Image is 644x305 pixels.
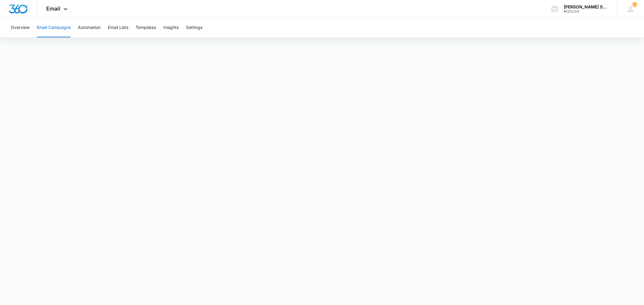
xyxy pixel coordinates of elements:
[186,18,202,37] button: Settings
[37,18,71,37] button: Email Campaigns
[46,5,60,12] span: Email
[632,2,637,7] span: 124
[108,18,128,37] button: Email Lists
[136,18,156,37] button: Templates
[564,5,608,9] div: account name
[632,2,637,7] div: notifications count
[78,18,101,37] button: Automation
[163,18,179,37] button: Insights
[11,18,30,37] button: Overview
[564,9,608,14] div: account id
